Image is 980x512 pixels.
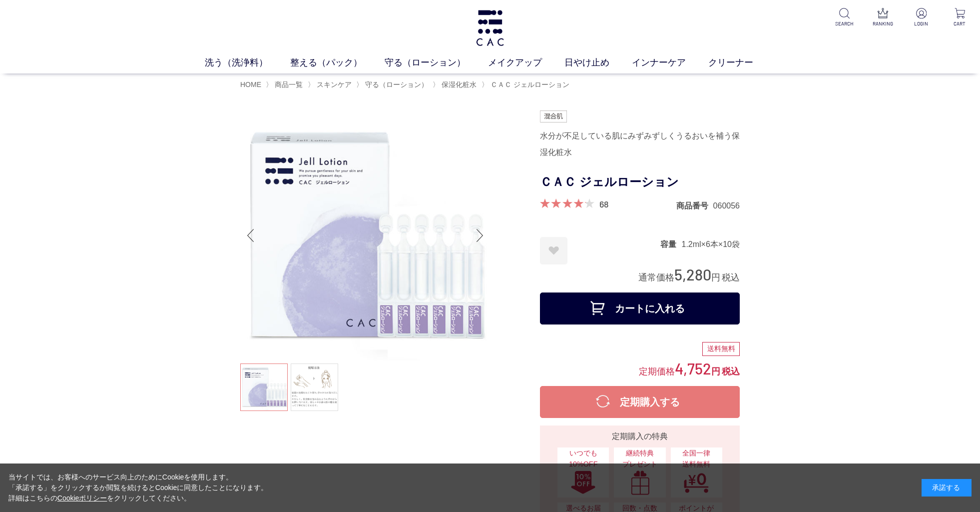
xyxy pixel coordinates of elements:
[909,20,934,27] p: LOGIN
[363,80,428,88] a: 守る（ローション）
[711,366,720,376] span: 円
[315,80,352,88] a: スキンケア
[638,272,674,282] span: 通常価格
[540,292,740,324] button: カートに入れる
[488,56,564,69] a: メイクアップ
[722,366,740,376] span: 税込
[675,359,711,377] span: 4,752
[540,127,740,161] div: 水分が不足している肌にみずみずしくうるおいを補う保湿化粧水
[681,239,740,249] dd: 1.2ml×6本×10袋
[317,80,352,88] span: スキンケア
[676,448,717,469] span: 全国一律 送料無料
[385,56,488,69] a: 守る（ローション）
[540,110,567,122] img: 混合肌
[440,80,477,88] a: 保湿化粧水
[708,56,776,69] a: クリーナー
[948,8,972,27] a: CART
[711,272,720,282] span: 円
[240,215,260,255] div: Previous slide
[489,80,569,88] a: ＣＡＣ ジェルローション
[722,272,740,282] span: 税込
[240,110,490,360] img: ＣＡＣ ジェルローション
[273,80,303,88] a: 商品一覧
[266,80,305,89] li: 〉
[290,56,385,69] a: 整える（パック）
[871,8,895,27] a: RANKING
[674,265,711,283] span: 5,280
[832,20,857,27] p: SEARCH
[948,20,972,27] p: CART
[482,80,572,89] li: 〉
[871,20,895,27] p: RANKING
[275,80,303,88] span: 商品一覧
[365,80,428,88] span: 守る（ローション）
[205,56,290,69] a: 洗う（洗浄料）
[356,80,431,89] li: 〉
[57,494,107,502] a: Cookieポリシー
[713,200,740,211] dd: 060056
[475,10,506,46] img: logo
[619,448,660,469] span: 継続特典 プレゼント
[639,365,675,376] span: 定期価格
[540,386,740,418] button: 定期購入する
[540,237,567,264] a: お気に入りに登録する
[702,342,740,356] div: 送料無料
[240,80,261,88] a: HOME
[676,200,713,211] dt: 商品番号
[564,56,632,69] a: 日やけ止め
[660,239,681,249] dt: 容量
[599,198,608,209] a: 68
[832,8,857,27] a: SEARCH
[922,479,972,496] div: 承諾する
[632,56,708,69] a: インナーケア
[909,8,934,27] a: LOGIN
[470,215,490,255] div: Next slide
[544,430,736,442] div: 定期購入の特典
[8,472,268,503] div: 当サイトでは、お客様へのサービス向上のためにCookieを使用します。 「承諾する」をクリックするか閲覧を続けるとCookieに同意したことになります。 詳細はこちらの をクリックしてください。
[540,171,740,193] h1: ＣＡＣ ジェルローション
[562,448,604,469] span: いつでも10%OFF
[308,80,354,89] li: 〉
[442,80,477,88] span: 保湿化粧水
[433,80,479,89] li: 〉
[490,80,569,88] span: ＣＡＣ ジェルローション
